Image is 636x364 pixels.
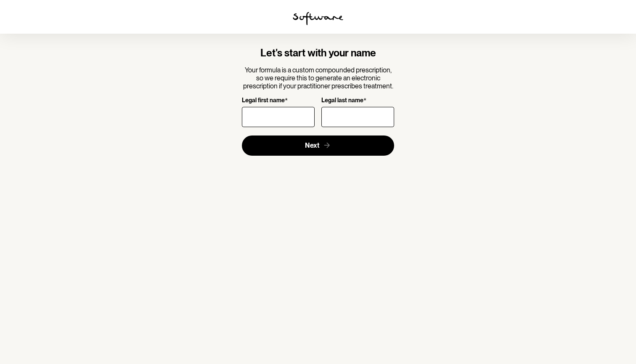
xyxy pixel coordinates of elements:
[321,97,363,105] p: Legal last name
[305,141,319,149] span: Next
[293,12,343,25] img: software logo
[242,66,395,90] p: Your formula is a custom compounded prescription, so we require this to generate an electronic pr...
[242,47,395,59] h4: Let's start with your name
[242,97,285,105] p: Legal first name
[242,136,395,156] button: Next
